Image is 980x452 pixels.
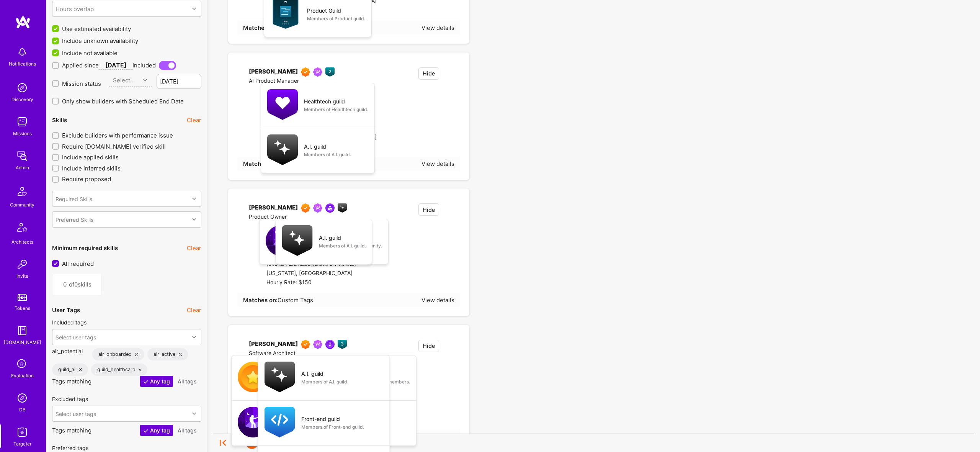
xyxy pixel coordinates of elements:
div: Members of Product guild. [307,15,365,23]
div: air_potential [52,348,89,360]
img: logo [15,15,31,29]
div: Required Skills [56,195,92,203]
i: icon EmptyStar [449,67,454,73]
div: User Tags [52,306,80,314]
div: Skills [52,116,67,124]
button: All tags [175,376,200,387]
img: Admin Search [15,390,30,406]
div: Evaluation [11,372,34,380]
span: Included [132,61,156,69]
img: Exceptional A.Teamer [301,67,310,77]
span: of 0 skills [69,280,96,288]
div: DB [19,406,26,414]
div: [DOMAIN_NAME] [4,338,41,346]
button: Any tag [140,376,173,387]
button: Clear [187,244,201,252]
i: icon CheckWhite [143,379,149,385]
img: Front-end guild [265,407,295,437]
div: A.I. guild [304,142,326,151]
div: Software Architect [249,349,347,358]
div: Tokens [15,304,30,312]
img: guide book [15,323,30,338]
span: Include not available [62,49,118,57]
div: Select user tags [56,409,96,418]
input: Latest start date... [157,74,201,89]
button: Any tag [140,425,173,436]
span: Mission status [62,80,101,88]
img: Healthtech guild [267,89,298,120]
img: Community [13,182,31,201]
div: Minimum required skills [52,244,118,252]
div: Community [10,201,34,209]
label: Preferred tags [52,444,88,452]
div: Architects [11,238,33,246]
img: Community leader [266,225,296,256]
img: tokens [18,294,27,301]
div: [PERSON_NAME] [249,340,298,349]
div: Members of Healthtech guild. [304,105,368,113]
i: icon SelectionTeam [15,357,29,372]
button: Clear [187,116,201,124]
img: teamwork [15,114,30,129]
div: View details [421,24,454,32]
img: bell [15,44,30,60]
div: Product Owner [249,213,347,222]
div: Discovery [11,95,33,103]
button: Clear [187,306,201,314]
span: Custom Tags [278,296,313,304]
strong: Matches on: [243,160,278,167]
div: Preferred Skills [56,215,93,223]
i: icon Close [179,353,182,356]
div: [PERSON_NAME] [249,67,298,77]
div: View details [421,432,454,440]
img: A.I. guild [282,225,313,256]
div: View details [421,160,454,168]
i: icon CheckWhite [143,428,149,434]
div: A.I. guild [301,370,323,378]
div: guild_ai [52,364,88,376]
div: Members of A.I. guild. [301,378,348,386]
i: icon Close [86,350,89,353]
strong: Matches on: [243,296,278,304]
span: Only show builders with Scheduled End Date [62,97,184,105]
div: Members of Front-end guild. [301,423,364,431]
img: A.I. guild [267,134,298,165]
span: Exclude builders with performance issue [62,131,173,139]
i: icon Chevron [143,78,147,82]
div: guild_healthcare [91,364,148,376]
i: icon Chevron [192,197,196,201]
i: icon Close [135,353,138,356]
i: icon linkedIn [249,223,255,229]
div: air_onboarded [92,348,144,360]
div: Notifications [9,60,36,68]
img: Been on Mission [313,340,322,349]
i: icon EmptyStar [449,340,454,346]
img: Invite [15,257,30,272]
div: Hourly Rate: $150 [266,278,360,287]
img: Selection team [238,362,268,392]
p: Tags matching [52,425,201,436]
img: Community leader [325,203,335,213]
i: icon Chevron [192,218,196,221]
span: All required [62,260,94,268]
i: icon Chevron [192,412,196,416]
i: icon Close [139,368,142,371]
div: A.I. guild [319,234,341,242]
i: icon Chevron [192,7,196,11]
button: Hide [418,203,439,216]
img: Exceptional A.Teamer [301,203,310,213]
div: Admin [16,164,29,172]
img: Community leader [238,407,268,437]
span: Require [DOMAIN_NAME] verified skill [62,142,166,151]
div: Front-end guild [301,415,340,423]
div: Invite [16,272,28,280]
div: Hours overlap [56,5,94,13]
div: View details [421,296,454,304]
label: Excluded tags [52,395,88,403]
img: discovery [15,80,30,95]
img: Exceptional A.Teamer [301,340,310,349]
img: A.I. guild [338,203,347,213]
span: Use estimated availability [62,25,131,33]
img: admin teamwork [15,148,30,164]
div: Members of A.I. guild. [319,242,366,250]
